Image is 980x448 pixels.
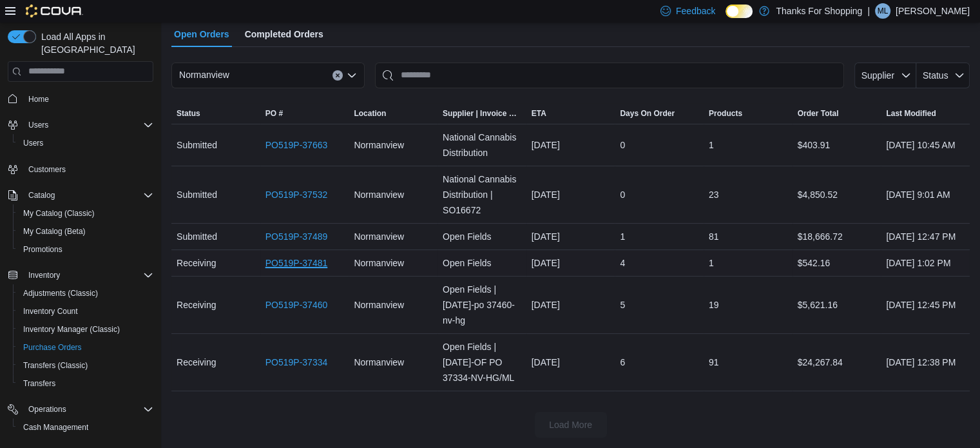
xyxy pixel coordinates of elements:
[23,244,62,255] span: Promotions
[18,376,153,391] span: Transfers
[13,375,159,393] button: Transfers
[28,270,60,280] span: Inventory
[875,3,890,19] div: Mike Lysack
[3,266,159,284] button: Inventory
[793,250,881,276] div: $542.16
[23,268,153,283] span: Inventory
[437,166,526,223] div: National Cannabis Distribution | SO16672
[23,402,72,417] button: Operations
[354,255,404,271] span: Normanview
[23,117,153,133] span: Users
[526,349,615,375] div: [DATE]
[18,135,48,151] a: Users
[265,297,328,313] a: PO519P-37460
[23,268,65,283] button: Inventory
[3,160,159,179] button: Customers
[13,302,159,320] button: Inventory Count
[793,103,881,124] button: Order Total
[23,138,43,148] span: Users
[23,188,60,203] button: Catalog
[18,358,93,373] a: Transfers (Classic)
[526,250,615,276] div: [DATE]
[260,103,349,124] button: PO #
[896,3,970,19] p: [PERSON_NAME]
[347,70,357,81] button: Open list of options
[867,3,870,19] p: |
[13,418,159,436] button: Cash Management
[709,355,719,370] span: 91
[18,242,68,257] a: Promotions
[354,108,386,119] div: Location
[437,224,526,249] div: Open Fields
[28,164,66,175] span: Customers
[881,224,970,249] div: [DATE] 12:47 PM
[174,21,229,47] span: Open Orders
[23,162,71,177] a: Customers
[881,250,970,276] div: [DATE] 1:02 PM
[13,240,159,258] button: Promotions
[620,187,625,202] span: 0
[265,355,328,370] a: PO519P-37334
[18,340,153,355] span: Purchase Orders
[23,422,88,433] span: Cash Management
[28,94,49,104] span: Home
[798,108,839,119] span: Order Total
[23,288,98,298] span: Adjustments (Classic)
[13,222,159,240] button: My Catalog (Beta)
[854,63,916,88] button: Supplier
[776,3,862,19] p: Thanks For Shopping
[177,229,217,244] span: Submitted
[18,224,153,239] span: My Catalog (Beta)
[18,304,153,319] span: Inventory Count
[535,412,607,438] button: Load More
[179,67,229,83] span: Normanview
[28,190,55,200] span: Catalog
[177,137,217,153] span: Submitted
[18,376,61,391] a: Transfers
[28,404,66,414] span: Operations
[443,108,521,119] span: Supplier | Invoice Number
[23,378,55,389] span: Transfers
[620,297,625,313] span: 5
[881,182,970,208] div: [DATE] 9:01 AM
[709,255,714,271] span: 1
[916,63,970,88] button: Status
[532,108,546,119] span: ETA
[23,92,54,107] a: Home
[615,103,704,124] button: Days On Order
[620,137,625,153] span: 0
[881,292,970,318] div: [DATE] 12:45 PM
[23,402,153,417] span: Operations
[354,355,404,370] span: Normanview
[36,30,153,56] span: Load All Apps in [GEOGRAPHIC_DATA]
[709,108,742,119] span: Products
[620,355,625,370] span: 6
[709,137,714,153] span: 1
[709,187,719,202] span: 23
[18,206,153,221] span: My Catalog (Classic)
[13,284,159,302] button: Adjustments (Classic)
[725,5,753,18] input: Dark Mode
[332,70,343,81] button: Clear input
[375,63,844,88] input: This is a search bar. After typing your query, hit enter to filter the results lower in the page.
[265,108,283,119] span: PO #
[23,117,53,133] button: Users
[18,286,153,301] span: Adjustments (Classic)
[526,182,615,208] div: [DATE]
[171,103,260,124] button: Status
[18,304,83,319] a: Inventory Count
[354,297,404,313] span: Normanview
[881,349,970,375] div: [DATE] 12:38 PM
[177,255,216,271] span: Receiving
[13,134,159,152] button: Users
[354,229,404,244] span: Normanview
[3,400,159,418] button: Operations
[265,255,328,271] a: PO519P-37481
[437,277,526,333] div: Open Fields | [DATE]-po 37460-nv-hg
[526,224,615,249] div: [DATE]
[18,358,153,373] span: Transfers (Classic)
[177,297,216,313] span: Receiving
[265,187,328,202] a: PO519P-37532
[23,188,153,203] span: Catalog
